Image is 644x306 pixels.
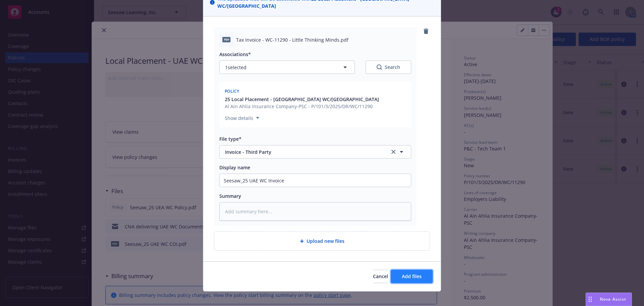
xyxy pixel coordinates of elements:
[307,237,344,245] span: Upload new files
[586,293,632,306] button: Nova Assist
[219,193,241,199] span: Summary
[586,293,594,306] div: Drag to move
[600,296,626,302] span: Nova Assist
[214,231,430,251] div: Upload new files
